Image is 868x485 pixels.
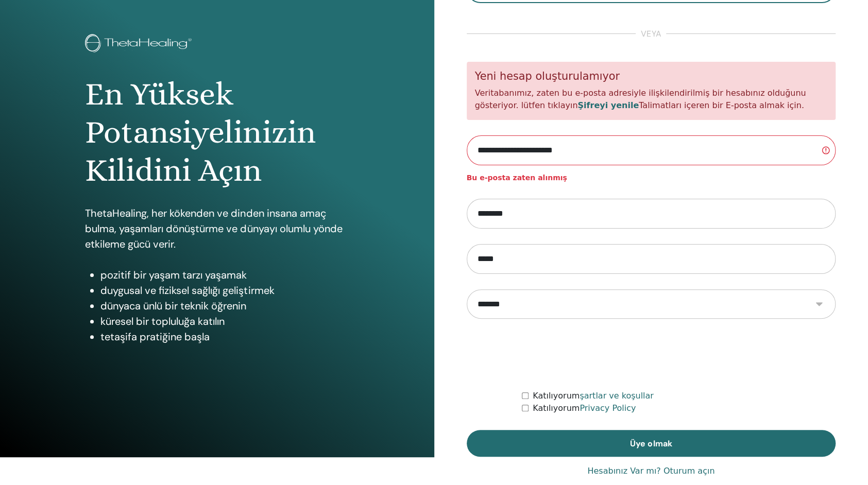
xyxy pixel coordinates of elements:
a: şartlar ve koşullar [580,391,654,401]
div: Veritabanımız, zaten bu e-posta adresiyle ilişkilendirilmiş bir hesabınız olduğunu gösteriyor. lü... [467,62,836,120]
h1: En Yüksek Potansiyelinizin Kilidini Açın [85,75,349,190]
span: veya [636,28,666,40]
strong: Bu e-posta zaten alınmış [467,174,567,182]
li: dünyaca ünlü bir teknik öğrenin [100,298,349,314]
a: Privacy Policy [580,403,636,413]
button: Üye olmak [467,430,836,457]
h5: Yeni hesap oluşturulamıyor [475,70,828,83]
span: Üye olmak [630,438,672,449]
iframe: reCAPTCHA [573,334,729,374]
a: Şifreyi yenile [577,100,639,110]
label: Katılıyorum [533,390,654,402]
p: ThetaHealing, her kökenden ve dinden insana amaç bulma, yaşamları dönüştürme ve dünyayı olumlu yö... [85,205,349,252]
li: pozitif bir yaşam tarzı yaşamak [100,267,349,283]
li: duygusal ve fiziksel sağlığı geliştirmek [100,283,349,298]
label: Katılıyorum [533,402,636,414]
li: tetaşifa pratiğine başla [100,329,349,344]
a: Hesabınız Var mı? Oturum açın [587,465,714,477]
li: küresel bir topluluğa katılın [100,314,349,329]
